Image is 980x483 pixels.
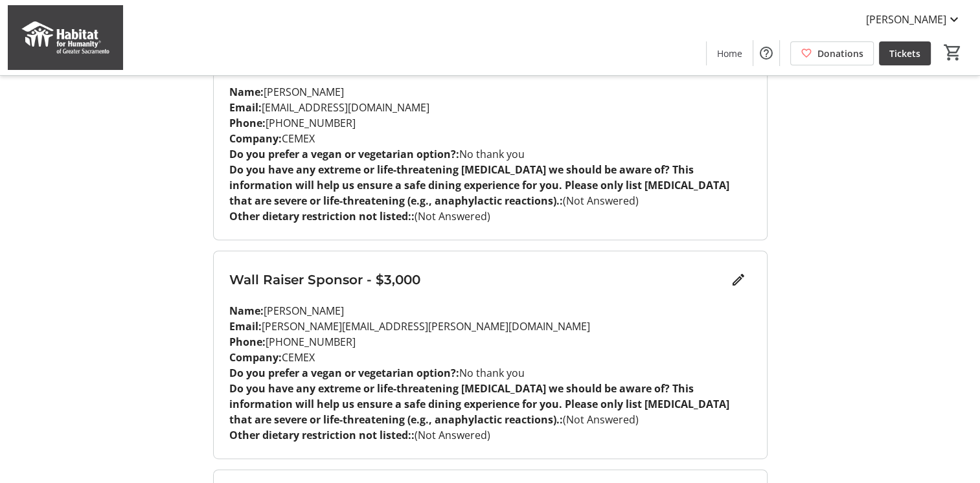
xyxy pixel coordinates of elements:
span: (Not Answered) [415,428,490,442]
strong: Name: [229,85,264,99]
button: Cart [941,41,964,64]
a: Donations [790,41,874,65]
p: No thank you [229,365,751,381]
p: CEMEX [229,131,751,146]
span: (Not Answered) [563,412,639,427]
p: CEMEX [229,350,751,365]
strong: Do you have any extreme or life-threatening [MEDICAL_DATA] we should be aware of? This informatio... [229,163,729,208]
button: Help [753,40,779,66]
strong: Phone: [229,335,266,349]
strong: Do you have any extreme or life-threatening [MEDICAL_DATA] we should be aware of? This informatio... [229,381,729,427]
strong: Company: [229,131,282,146]
strong: Email: [229,100,262,115]
a: Home [707,41,753,65]
strong: Do you prefer a vegan or vegetarian option?: [229,366,459,380]
img: Habitat for Humanity of Greater Sacramento's Logo [8,5,123,70]
h3: Wall Raiser Sponsor - $3,000 [229,270,725,289]
strong: Phone: [229,116,266,130]
span: (Not Answered) [415,209,490,223]
a: Tickets [879,41,931,65]
span: (Not Answered) [563,194,639,208]
button: [PERSON_NAME] [856,9,972,30]
button: Edit [725,267,751,293]
span: Home [717,47,742,60]
span: Tickets [889,47,920,60]
strong: Name: [229,304,264,318]
strong: Other dietary restriction not listed:: [229,428,415,442]
span: Donations [817,47,863,60]
p: No thank you [229,146,751,162]
strong: Company: [229,350,282,365]
p: [EMAIL_ADDRESS][DOMAIN_NAME] [229,100,751,115]
p: [PERSON_NAME][EMAIL_ADDRESS][PERSON_NAME][DOMAIN_NAME] [229,319,751,334]
p: [PERSON_NAME] [229,84,751,100]
strong: Do you prefer a vegan or vegetarian option?: [229,147,459,161]
p: [PHONE_NUMBER] [229,334,751,350]
span: [PERSON_NAME] [866,12,946,27]
strong: Other dietary restriction not listed:: [229,209,415,223]
strong: Email: [229,319,262,333]
p: [PERSON_NAME] [229,303,751,319]
p: [PHONE_NUMBER] [229,115,751,131]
